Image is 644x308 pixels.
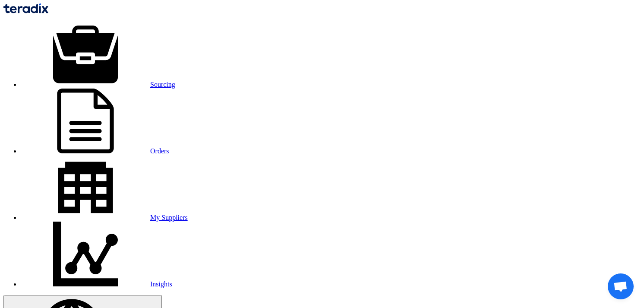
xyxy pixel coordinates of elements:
a: My Suppliers [21,214,188,221]
a: Sourcing [21,81,175,88]
a: Orders [21,147,169,155]
img: Teradix logo [3,3,48,13]
a: Open chat [608,273,634,299]
a: Insights [21,280,172,288]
